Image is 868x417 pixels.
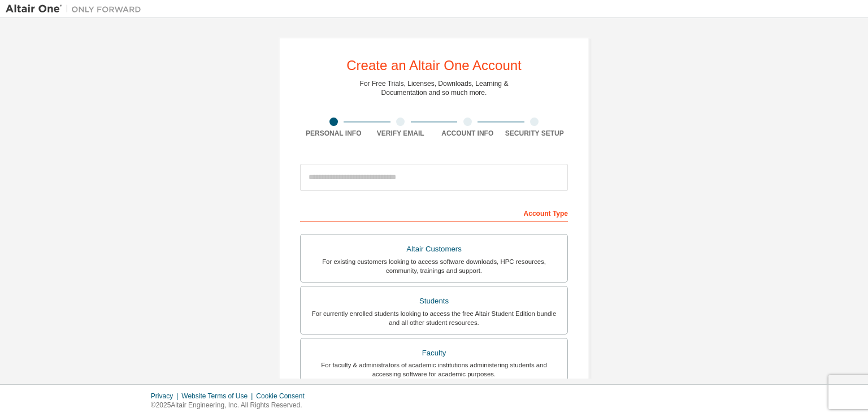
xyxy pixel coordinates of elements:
[256,392,311,401] div: Cookie Consent
[434,129,501,138] div: Account Info
[300,203,568,221] div: Account Type
[181,392,256,401] div: Website Terms of Use
[346,59,522,72] div: Create an Altair One Account
[6,3,147,15] img: Altair One
[151,401,311,410] p: © 2025 Altair Engineering, Inc. All Rights Reserved.
[307,257,561,275] div: For existing customers looking to access software downloads, HPC resources, community, trainings ...
[300,129,367,138] div: Personal Info
[307,345,561,361] div: Faculty
[307,293,561,309] div: Students
[360,79,509,97] div: For Free Trials, Licenses, Downloads, Learning & Documentation and so much more.
[307,309,561,327] div: For currently enrolled students looking to access the free Altair Student Edition bundle and all ...
[151,392,181,401] div: Privacy
[307,360,561,379] div: For faculty & administrators of academic institutions administering students and accessing softwa...
[307,241,561,257] div: Altair Customers
[367,129,435,138] div: Verify Email
[501,129,568,138] div: Security Setup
